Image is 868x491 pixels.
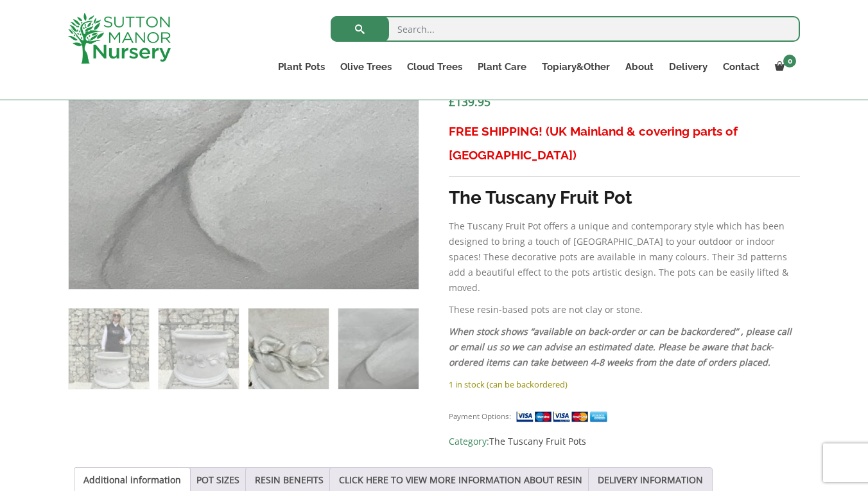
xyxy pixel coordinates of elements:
[449,120,800,167] h3: FREE SHIPPING! (UK Mainland & covering parts of [GEOGRAPHIC_DATA])
[470,58,534,76] a: Plant Care
[69,308,149,389] img: The Tuscany Fruit Pot 50 Colour Grey Stone
[449,187,632,208] strong: The Tuscany Fruit Pot
[449,325,792,368] em: When stock shows “available on back-order or can be backordered” , please call or email us so we ...
[159,308,239,389] img: The Tuscany Fruit Pot 50 Colour Grey Stone - Image 2
[449,377,800,392] p: 1 in stock (can be backordered)
[331,16,800,42] input: Search...
[248,308,329,389] img: The Tuscany Fruit Pot 50 Colour Grey Stone - Image 3
[399,58,470,76] a: Cloud Trees
[68,13,171,64] img: logo
[767,58,800,76] a: 0
[449,94,490,109] bdi: 139.95
[449,94,455,109] span: £
[715,58,767,76] a: Contact
[449,302,800,317] p: These resin-based pots are not clay or stone.
[534,58,618,76] a: Topiary&Other
[449,219,800,296] p: The Tuscany Fruit Pot offers a unique and contemporary style which has been designed to bring a t...
[270,58,333,76] a: Plant Pots
[489,435,586,447] a: The Tuscany Fruit Pots
[449,434,800,449] span: Category:
[449,411,511,421] small: Payment Options:
[333,58,399,76] a: Olive Trees
[338,308,419,389] img: The Tuscany Fruit Pot 50 Colour Grey Stone - Image 4
[618,58,661,76] a: About
[783,55,796,67] span: 0
[661,58,715,76] a: Delivery
[516,410,612,424] img: payment supported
